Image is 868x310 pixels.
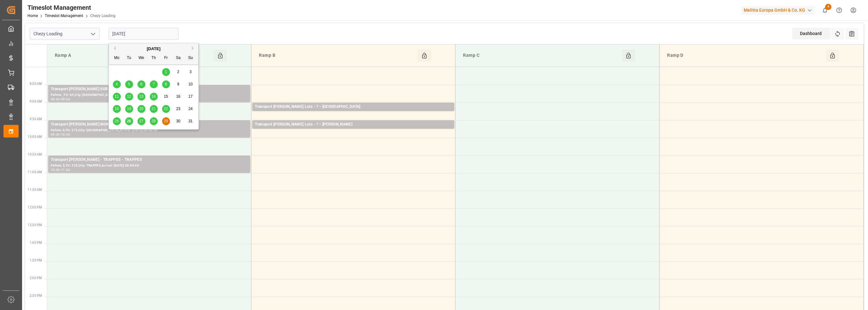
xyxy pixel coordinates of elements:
[190,70,192,74] span: 3
[164,107,168,111] span: 22
[188,107,192,111] span: 24
[825,4,831,10] span: 4
[187,54,195,62] div: Su
[256,50,418,61] div: Ramp B
[164,94,168,99] span: 15
[51,128,248,133] div: Pallets: 8,TU: 272,City: [GEOGRAPHIC_DATA],Arrival: [DATE] 00:00:00
[30,28,100,40] input: Type to search/select
[113,117,121,125] div: Choose Monday, August 25th, 2025
[125,54,133,62] div: Tu
[255,110,452,115] div: Pallets: 20,TU: ,City: [GEOGRAPHIC_DATA],Arrival: [DATE] 00:00:00
[127,94,131,99] span: 12
[188,119,192,123] span: 31
[51,168,60,171] div: 10:30
[150,117,158,125] div: Choose Thursday, August 28th, 2025
[27,223,42,227] span: 12:30 PM
[116,82,118,86] span: 4
[151,94,155,99] span: 14
[150,80,158,88] div: Choose Thursday, August 7th, 2025
[125,105,133,113] div: Choose Tuesday, August 19th, 2025
[114,119,119,123] span: 25
[150,105,158,113] div: Choose Thursday, August 21st, 2025
[125,93,133,101] div: Choose Tuesday, August 12th, 2025
[60,98,61,101] div: -
[27,14,38,18] a: Home
[30,241,42,244] span: 1:00 PM
[45,14,83,18] a: Timeslot Management
[741,6,815,15] div: Melitta Europa GmbH & Co. KG
[27,135,42,138] span: 10:00 AM
[187,68,195,76] div: Choose Sunday, August 3rd, 2025
[30,82,42,85] span: 8:30 AM
[139,94,143,99] span: 13
[60,168,61,171] div: -
[792,28,830,39] div: Dashboard
[174,80,182,88] div: Choose Saturday, August 9th, 2025
[30,117,42,121] span: 9:30 AM
[51,157,248,163] div: Transport [PERSON_NAME] - TRAPPES - TRAPPES
[113,93,121,101] div: Choose Monday, August 11th, 2025
[114,94,119,99] span: 11
[138,54,145,62] div: We
[165,82,167,86] span: 8
[88,29,97,39] button: open menu
[162,80,170,88] div: Choose Friday, August 8th, 2025
[125,117,133,125] div: Choose Tuesday, August 26th, 2025
[138,80,145,88] div: Choose Wednesday, August 6th, 2025
[174,68,182,76] div: Choose Saturday, August 2nd, 2025
[109,46,198,52] div: [DATE]
[27,206,42,209] span: 12:00 PM
[174,93,182,101] div: Choose Saturday, August 16th, 2025
[51,163,248,168] div: Pallets: 5,TU: 225,City: TRAPPES,Arrival: [DATE] 00:00:00
[27,153,42,156] span: 10:30 AM
[139,119,143,123] span: 27
[27,170,42,174] span: 11:00 AM
[188,82,192,86] span: 10
[30,100,42,103] span: 9:00 AM
[61,98,70,101] div: 09:00
[138,93,145,101] div: Choose Wednesday, August 13th, 2025
[30,294,42,297] span: 2:30 PM
[832,3,846,17] button: Help Center
[151,119,155,123] span: 28
[127,119,131,123] span: 26
[61,133,70,136] div: 10:00
[177,82,179,86] span: 9
[162,68,170,76] div: Choose Friday, August 1st, 2025
[112,46,116,50] button: Previous Month
[176,94,180,99] span: 16
[192,46,196,50] button: Next Month
[255,104,452,110] div: Transport [PERSON_NAME] Lots - ? - [GEOGRAPHIC_DATA]
[61,168,70,171] div: 11:00
[127,107,131,111] span: 19
[150,54,158,62] div: Th
[255,128,452,133] div: Pallets: 2,TU: 138,City: [GEOGRAPHIC_DATA],Arrival: [DATE] 00:00:00
[138,117,145,125] div: Choose Wednesday, August 27th, 2025
[51,98,60,101] div: 08:30
[174,117,182,125] div: Choose Saturday, August 30th, 2025
[111,66,197,127] div: month 2025-08
[27,188,42,191] span: 11:30 AM
[187,117,195,125] div: Choose Sunday, August 31st, 2025
[188,94,192,99] span: 17
[30,259,42,262] span: 1:30 PM
[51,121,248,128] div: Transport [PERSON_NAME] MONTCEAU - LE COUDRAY MONTCEAU
[30,276,42,280] span: 2:00 PM
[818,3,832,17] button: show 4 new notifications
[150,93,158,101] div: Choose Thursday, August 14th, 2025
[51,92,248,98] div: Pallets: ,TU: 64,City: [GEOGRAPHIC_DATA],Arrival: [DATE] 00:00:00
[151,107,155,111] span: 21
[162,93,170,101] div: Choose Friday, August 15th, 2025
[174,105,182,113] div: Choose Saturday, August 23rd, 2025
[51,133,60,136] div: 09:30
[125,80,133,88] div: Choose Tuesday, August 5th, 2025
[176,107,180,111] span: 23
[51,86,248,92] div: Transport [PERSON_NAME] SUR [GEOGRAPHIC_DATA] SUR LOIRE
[164,119,168,123] span: 29
[187,80,195,88] div: Choose Sunday, August 10th, 2025
[177,70,179,74] span: 2
[162,117,170,125] div: Choose Friday, August 29th, 2025
[255,121,452,128] div: Transport [PERSON_NAME] Lots - ? - [PERSON_NAME]
[165,70,167,74] span: 1
[153,82,155,86] span: 7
